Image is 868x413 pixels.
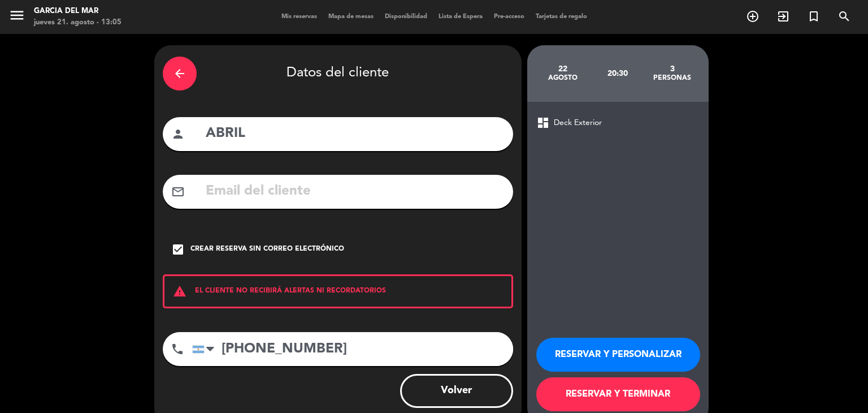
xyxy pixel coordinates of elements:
i: check_box [171,243,185,256]
div: agosto [536,74,591,83]
button: menu [8,7,25,28]
span: Pre-acceso [488,14,530,20]
button: RESERVAR Y TERMINAR [536,377,700,411]
span: Tarjetas de regalo [530,14,593,20]
i: turned_in_not [807,10,821,23]
i: menu [8,7,25,24]
i: arrow_back [173,67,186,80]
div: Crear reserva sin correo electrónico [190,244,344,255]
i: search [837,10,851,23]
div: Argentina: +54 [193,333,219,365]
i: exit_to_app [776,10,790,23]
span: Deck Exterior [554,117,602,130]
span: dashboard [536,116,550,130]
div: 20:30 [590,54,645,93]
div: personas [645,74,700,83]
div: 22 [536,64,591,74]
div: EL CLIENTE NO RECIBIRÁ ALERTAS NI RECORDATORIOS [163,274,513,308]
i: warning [164,285,195,298]
i: mail_outline [171,185,185,199]
i: person [171,127,185,141]
span: Mapa de mesas [323,14,379,20]
span: Lista de Espera [433,14,488,20]
input: Email del cliente [205,180,505,203]
button: RESERVAR Y PERSONALIZAR [536,338,700,372]
div: Datos del cliente [163,54,513,93]
div: Garcia del Mar [34,6,121,17]
div: jueves 21. agosto - 13:05 [34,17,121,28]
span: Mis reservas [276,14,323,20]
i: add_circle_outline [746,10,759,23]
input: Número de teléfono... [192,332,513,366]
div: 3 [645,64,700,74]
input: Nombre del cliente [205,122,505,145]
i: phone [171,342,184,356]
span: Disponibilidad [379,14,433,20]
button: Volver [400,374,513,408]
